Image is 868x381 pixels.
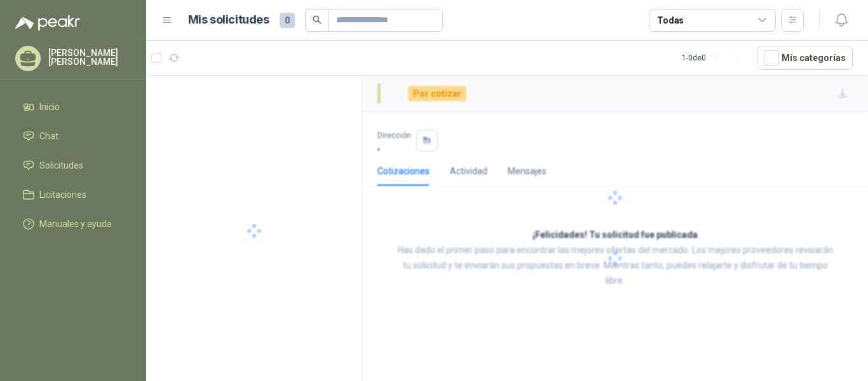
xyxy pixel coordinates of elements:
[682,48,747,68] div: 1 - 0 de 0
[657,13,684,27] div: Todas
[15,95,131,119] a: Inicio
[15,153,131,177] a: Solicitudes
[757,46,853,70] button: Mís categorías
[39,217,112,231] span: Manuales y ayuda
[15,212,131,236] a: Manuales y ayuda
[48,48,131,66] p: [PERSON_NAME] [PERSON_NAME]
[39,188,86,202] span: Licitaciones
[15,183,131,207] a: Licitaciones
[39,158,83,172] span: Solicitudes
[188,11,269,29] h1: Mis solicitudes
[280,13,295,28] span: 0
[39,100,60,114] span: Inicio
[313,15,322,24] span: search
[15,15,80,31] img: Logo peakr
[15,124,131,148] a: Chat
[39,129,58,143] span: Chat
